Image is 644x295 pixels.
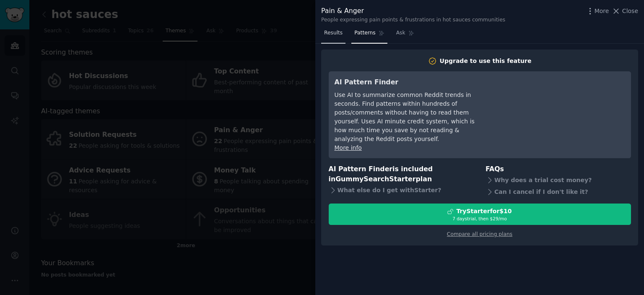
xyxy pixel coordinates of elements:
[612,7,638,16] button: Close
[486,186,631,198] div: Can I cancel if I don't like it?
[354,29,375,37] span: Patterns
[456,207,512,216] div: Try Starter for $10
[499,77,625,140] iframe: YouTube video player
[351,26,387,44] a: Patterns
[321,6,505,16] div: Pain & Anger
[586,7,609,16] button: More
[335,144,362,151] a: More info
[321,26,345,44] a: Results
[335,91,488,144] div: Use AI to summarize common Reddit trends in seconds. Find patterns within hundreds of posts/comme...
[486,164,631,175] h3: FAQs
[324,29,343,37] span: Results
[486,174,631,186] div: Why does a trial cost money?
[595,7,609,16] span: More
[440,57,532,65] div: Upgrade to use this feature
[622,7,638,16] span: Close
[335,77,488,88] h3: AI Pattern Finder
[329,204,631,225] button: TryStarterfor$107 daystrial, then $29/mo
[329,185,474,196] div: What else do I get with Starter ?
[396,29,405,37] span: Ask
[329,216,631,222] div: 7 days trial, then $ 29 /mo
[329,164,474,185] h3: AI Pattern Finder is included in plan
[447,231,512,237] a: Compare all pricing plans
[321,16,505,24] div: People expressing pain points & frustrations in hot sauces communities
[393,26,417,44] a: Ask
[335,175,415,183] span: GummySearch Starter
